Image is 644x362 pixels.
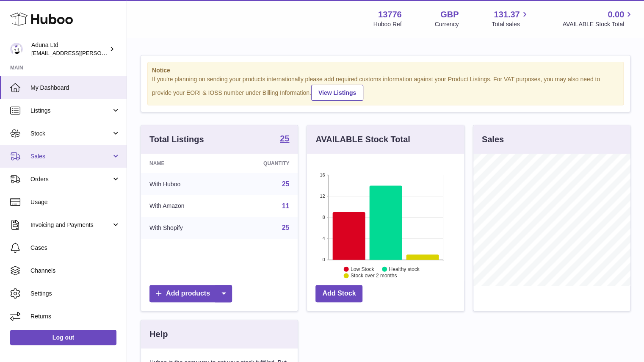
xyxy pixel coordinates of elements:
[562,20,634,28] span: AVAILABLE Stock Total
[141,217,227,239] td: With Shopify
[30,290,120,298] span: Settings
[311,85,363,101] a: View Listings
[435,20,459,28] div: Currency
[389,266,420,272] text: Healthy stock
[315,285,362,302] a: Add Stock
[30,107,111,115] span: Listings
[282,224,290,231] a: 25
[280,134,289,144] a: 25
[30,130,111,138] span: Stock
[562,9,634,28] a: 0.00 AVAILABLE Stock Total
[31,41,108,57] div: Aduna Ltd
[323,236,325,241] text: 4
[482,134,504,145] h3: Sales
[149,329,168,340] h3: Help
[152,66,619,75] strong: Notice
[494,9,520,20] span: 131.37
[282,202,290,210] a: 11
[378,9,402,20] strong: 13776
[30,221,111,229] span: Invoicing and Payments
[30,152,111,160] span: Sales
[608,9,624,20] span: 0.00
[149,134,204,145] h3: Total Listings
[282,180,290,188] a: 25
[31,50,215,56] span: [EMAIL_ADDRESS][PERSON_NAME][PERSON_NAME][DOMAIN_NAME]
[440,9,459,20] strong: GBP
[30,175,111,183] span: Orders
[10,330,116,345] a: Log out
[323,257,325,262] text: 0
[351,266,374,272] text: Low Stock
[152,75,619,101] div: If you're planning on sending your products internationally please add required customs informati...
[315,134,410,145] h3: AVAILABLE Stock Total
[30,312,120,321] span: Returns
[141,173,227,195] td: With Huboo
[492,9,529,28] a: 131.37 Total sales
[320,193,325,199] text: 12
[323,215,325,220] text: 8
[351,273,397,279] text: Stock over 2 months
[30,84,120,92] span: My Dashboard
[492,20,529,28] span: Total sales
[149,285,232,302] a: Add products
[227,154,298,173] th: Quantity
[10,43,23,55] img: deborahe.kamara@aduna.com
[280,134,289,143] strong: 25
[141,195,227,217] td: With Amazon
[373,20,402,28] div: Huboo Ref
[30,198,120,206] span: Usage
[30,267,120,275] span: Channels
[141,154,227,173] th: Name
[320,172,325,177] text: 16
[30,244,120,252] span: Cases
